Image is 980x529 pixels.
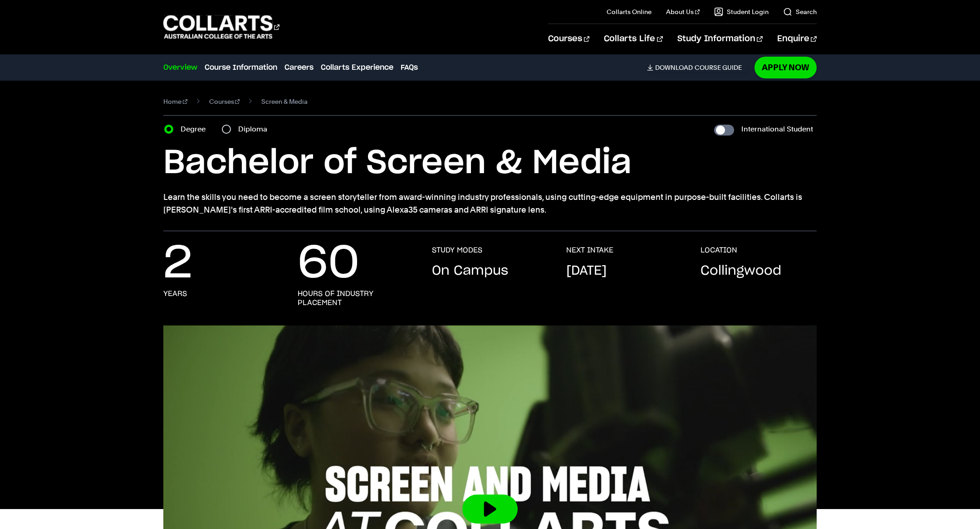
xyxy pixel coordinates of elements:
a: Study Information [677,24,763,54]
h3: NEXT INTAKE [566,246,613,255]
h3: hours of industry placement [298,289,414,307]
a: Home [163,95,187,108]
a: Overview [163,62,197,73]
span: Download [655,63,693,72]
span: Screen & Media [261,95,308,108]
a: Student Login [714,7,769,16]
a: Collarts Online [607,7,652,16]
a: DownloadCourse Guide [647,63,749,72]
a: About Us [666,7,700,16]
a: Enquire [777,24,817,54]
h3: LOCATION [701,246,737,255]
label: Degree [181,123,211,136]
h3: STUDY MODES [432,246,482,255]
p: On Campus [432,262,508,280]
a: Apply Now [755,57,817,78]
a: Collarts Life [604,24,662,54]
h1: Bachelor of Screen & Media [163,143,817,184]
p: 60 [298,246,359,282]
p: 2 [163,246,192,282]
a: Careers [284,62,314,73]
a: Search [783,7,817,16]
label: International Student [741,123,813,136]
a: Courses [209,95,240,108]
p: [DATE] [566,262,607,280]
a: Collarts Experience [321,62,393,73]
h3: years [163,289,187,298]
div: Go to homepage [163,14,279,40]
a: FAQs [401,62,418,73]
a: Courses [548,24,589,54]
p: Collingwood [701,262,781,280]
label: Diploma [238,123,273,136]
p: Learn the skills you need to become a screen storyteller from award-winning industry professional... [163,191,817,216]
a: Course Information [205,62,277,73]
